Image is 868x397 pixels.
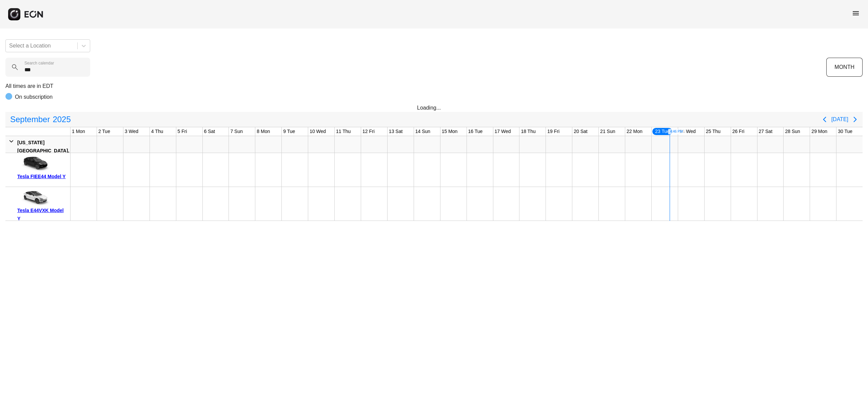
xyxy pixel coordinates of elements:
div: Loading... [417,104,451,112]
button: [DATE] [831,113,848,126]
div: 18 Thu [519,127,537,136]
div: [US_STATE][GEOGRAPHIC_DATA], [GEOGRAPHIC_DATA] [17,138,69,163]
img: car [17,155,51,172]
div: Tesla FIEE44 Model Y [17,172,68,181]
div: 12 Fri [361,127,376,136]
div: 28 Sun [784,127,801,136]
img: car [17,189,51,206]
label: Search calendar [24,60,54,66]
div: 30 Tue [836,127,854,136]
div: 8 Mon [255,127,271,136]
div: 7 Sun [229,127,244,136]
div: 20 Sat [572,127,589,136]
div: 5 Fri [176,127,189,136]
button: MONTH [826,58,863,77]
div: 1 Mon [71,127,86,136]
div: 17 Wed [493,127,512,136]
button: Previous page [818,113,831,126]
span: menu [852,9,860,17]
span: September [9,113,51,126]
div: 15 Mon [440,127,459,136]
div: 26 Fri [731,127,746,136]
div: 27 Sat [757,127,774,136]
p: On subscription [15,93,53,101]
div: 10 Wed [308,127,327,136]
div: 25 Thu [705,127,722,136]
span: 2025 [51,113,72,126]
div: 21 Sun [599,127,616,136]
div: 19 Fri [546,127,561,136]
button: September2025 [6,113,75,126]
div: 3 Wed [123,127,140,136]
div: 11 Thu [335,127,352,136]
div: 6 Sat [203,127,217,136]
div: 29 Mon [810,127,829,136]
div: 24 Wed [678,127,697,136]
div: 4 Thu [150,127,165,136]
div: 2 Tue [97,127,112,136]
div: Tesla E44VXK Model Y [17,206,68,223]
div: 9 Tue [282,127,296,136]
div: 23 Tue [652,127,673,136]
div: 13 Sat [388,127,404,136]
button: Next page [848,113,862,126]
p: All times are in EDT [5,82,863,90]
div: 22 Mon [625,127,644,136]
div: 14 Sun [414,127,432,136]
div: 16 Tue [467,127,484,136]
